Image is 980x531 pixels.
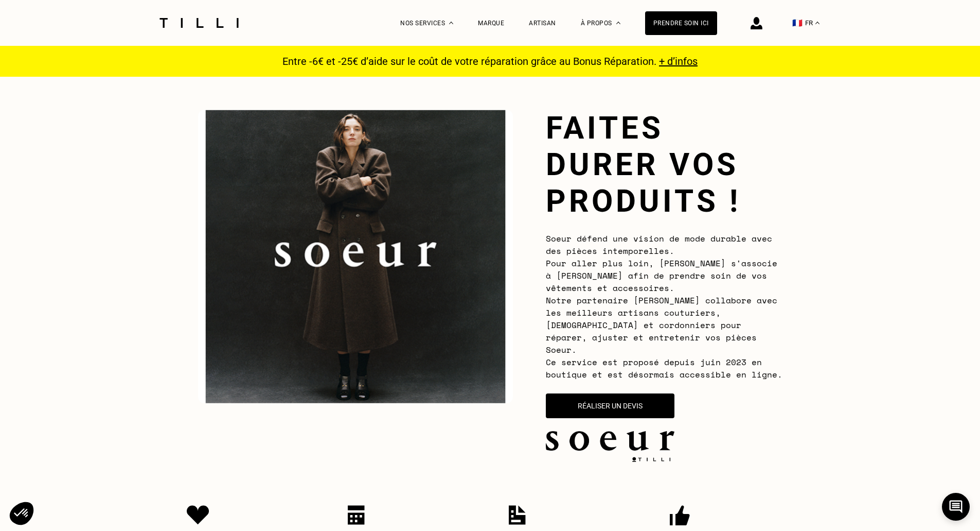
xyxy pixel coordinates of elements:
[276,55,704,67] p: Entre -6€ et -25€ d’aide sur le coût de votre réparation grâce au Bonus Réparation.
[751,17,762,29] img: icône connexion
[645,11,717,35] a: Prendre soin ici
[792,18,803,28] span: 🇫🇷
[628,457,674,462] img: logo Tilli
[509,505,526,525] img: Icon
[659,55,698,67] a: + d’infos
[546,232,782,381] span: Soeur défend une vision de mode durable avec des pièces intemporelles. Pour aller plus loin, [PER...
[449,22,453,24] img: Menu déroulant
[478,20,504,27] a: Marque
[815,22,819,24] img: menu déroulant
[187,505,209,525] img: Icon
[529,20,556,27] a: Artisan
[546,431,674,451] img: soeur.logo.png
[670,505,690,526] img: Icon
[616,22,620,24] img: Menu déroulant à propos
[156,18,242,28] img: Logo du service de couturière Tilli
[546,393,674,418] button: Réaliser un devis
[546,110,782,219] h1: Faites durer vos produits !
[348,505,365,525] img: Icon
